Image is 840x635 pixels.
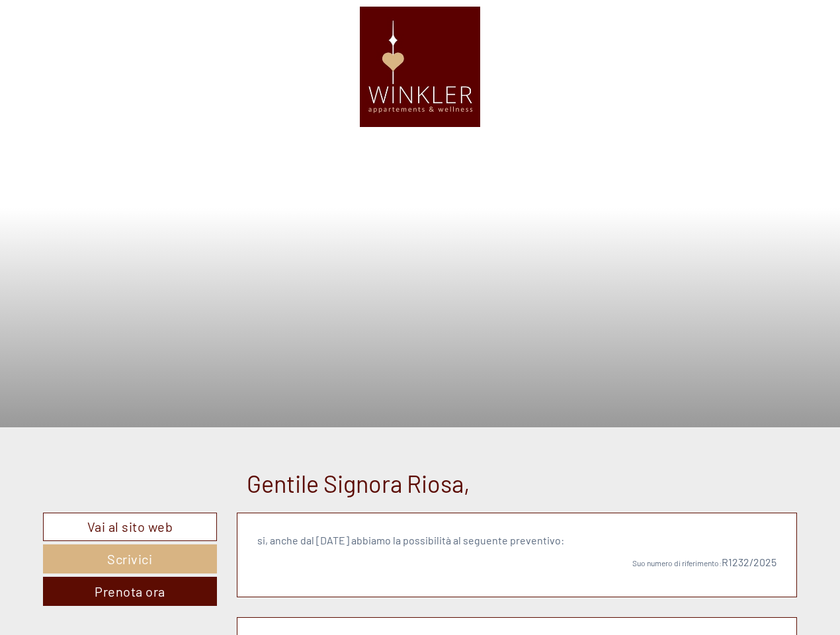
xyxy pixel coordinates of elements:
[43,577,217,606] a: Prenota ora
[257,533,777,548] p: si, anche dal [DATE] abbiamo la possibilità al seguente preventivo:
[632,558,722,568] span: Suo numero di riferimento:
[257,555,777,570] p: R1232/2025
[43,544,217,573] a: Scrivici
[247,470,470,497] h1: Gentile Signora Riosa,
[43,513,217,541] a: Vai al sito web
